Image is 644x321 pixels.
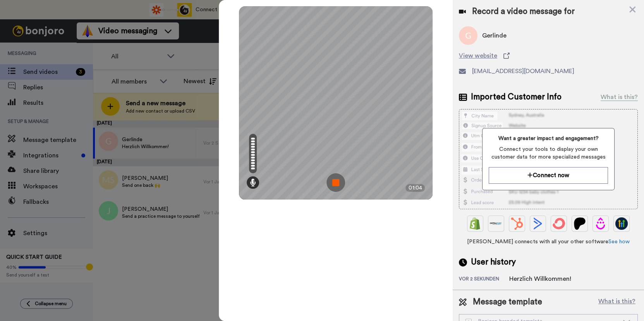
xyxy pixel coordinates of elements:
[472,67,574,76] span: [EMAIL_ADDRESS][DOMAIN_NAME]
[471,91,562,103] span: Imported Customer Info
[471,256,516,268] span: User history
[473,296,542,308] span: Message template
[553,217,565,230] img: ConvertKit
[574,217,586,230] img: Patreon
[615,217,628,230] img: GoHighLevel
[489,167,608,184] button: Connect now
[459,276,509,283] div: vor 2 Sekunden
[405,184,425,192] div: 01:04
[326,173,345,192] img: ic_record_stop.svg
[594,217,607,230] img: Drip
[489,145,608,161] span: Connect your tools to display your own customer data for more specialized messages
[601,92,638,102] div: What is this?
[459,238,638,246] span: [PERSON_NAME] connects with all your other software
[489,135,608,142] span: Want a greater impact and engagement?
[490,217,502,230] img: Ontraport
[509,274,571,283] div: Herzlich Willkommen!
[596,296,638,308] button: What is this?
[532,217,544,230] img: ActiveCampaign
[511,217,523,230] img: Hubspot
[608,239,630,244] a: See how
[469,217,481,230] img: Shopify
